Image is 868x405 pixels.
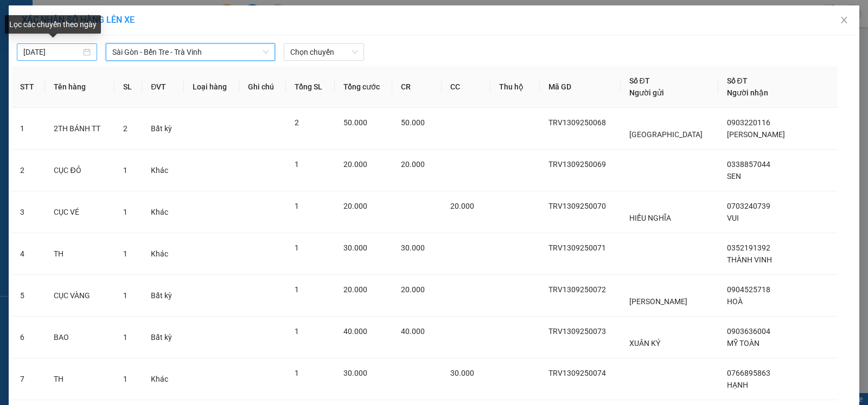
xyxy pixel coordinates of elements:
span: 40.000 [401,327,425,336]
td: 3 [11,191,45,233]
span: 1 [123,375,127,383]
td: 2 [11,150,45,191]
span: 1 [295,327,299,336]
th: Tổng cước [335,66,393,108]
th: Loại hàng [184,66,239,108]
span: 20.000 [401,285,425,294]
span: 20.000 [343,160,367,169]
span: Sài Gòn - Bến Tre - Trà Vinh [112,44,269,60]
td: 7 [11,358,45,400]
span: TRV1309250068 [548,118,606,127]
span: 0903636004 [727,327,770,336]
span: TRV1309250073 [548,327,606,336]
span: HẠNH [727,381,748,389]
span: down [263,49,269,55]
span: TRV1309250071 [548,243,606,252]
input: 14/09/2025 [23,46,81,58]
td: Bất kỳ [142,275,183,317]
span: 1 [295,202,299,210]
td: CỤC VÀNG [45,275,114,317]
td: CỤC VÉ [45,191,114,233]
span: 1 [123,166,127,175]
td: 2TH BÁNH TT [45,108,114,150]
span: MỸ TOÀN [727,339,759,348]
th: Thu hộ [490,66,540,108]
span: [PERSON_NAME] [629,297,687,306]
span: HIẾU NGHĨA [629,214,671,222]
td: BAO [45,317,114,358]
span: Người gửi [629,88,664,97]
span: 20.000 [401,160,425,169]
span: TRV1309250070 [548,202,606,210]
span: 0904525718 [727,285,770,294]
td: Khác [142,191,183,233]
span: [PERSON_NAME] [727,130,785,139]
td: TH [45,358,114,400]
th: Mã GD [540,66,621,108]
span: 20.000 [343,202,367,210]
button: Close [829,5,859,36]
span: 1 [295,369,299,377]
th: STT [11,66,45,108]
span: 2 [123,124,127,133]
td: Bất kỳ [142,317,183,358]
span: SEN [727,172,741,181]
span: 2 [295,118,299,127]
td: 1 [11,108,45,150]
span: XUÂN KÝ [629,339,660,348]
span: Số ĐT [727,76,748,85]
span: THÀNH VINH [727,255,772,264]
span: 1 [123,249,127,258]
td: Bất kỳ [142,108,183,150]
span: 50.000 [343,118,367,127]
span: 1 [123,333,127,342]
span: 30.000 [343,243,367,252]
td: Khác [142,150,183,191]
span: 1 [123,208,127,216]
span: 30.000 [343,369,367,377]
span: 0766895863 [727,369,770,377]
span: 40.000 [343,327,367,336]
span: TRV1309250069 [548,160,606,169]
span: HOÀ [727,297,743,306]
span: [GEOGRAPHIC_DATA] [629,130,703,139]
span: Số ĐT [629,76,650,85]
th: Ghi chú [239,66,286,108]
th: ĐVT [142,66,183,108]
span: 20.000 [450,202,474,210]
td: 5 [11,275,45,317]
span: VUI [727,214,739,222]
span: 20.000 [343,285,367,294]
th: CC [442,66,491,108]
div: Lọc các chuyến theo ngày [5,15,101,34]
span: TRV1309250072 [548,285,606,294]
th: Tên hàng [45,66,114,108]
span: Người nhận [727,88,768,97]
span: XÁC NHẬN SỐ HÀNG LÊN XE [22,15,135,25]
span: 1 [295,285,299,294]
td: 6 [11,317,45,358]
th: SL [114,66,143,108]
span: 1 [295,243,299,252]
span: 0338857044 [727,160,770,169]
td: 4 [11,233,45,275]
span: 0352191392 [727,243,770,252]
span: 0703240739 [727,202,770,210]
span: 0903220116 [727,118,770,127]
span: TRV1309250074 [548,369,606,377]
td: TH [45,233,114,275]
span: 30.000 [450,369,474,377]
span: 1 [123,291,127,300]
span: Chọn chuyến [290,44,358,60]
td: Khác [142,233,183,275]
th: CR [392,66,442,108]
span: 50.000 [401,118,425,127]
span: 1 [295,160,299,169]
span: 30.000 [401,243,425,252]
th: Tổng SL [286,66,334,108]
td: Khác [142,358,183,400]
td: CỤC ĐỎ [45,150,114,191]
span: close [840,16,848,24]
